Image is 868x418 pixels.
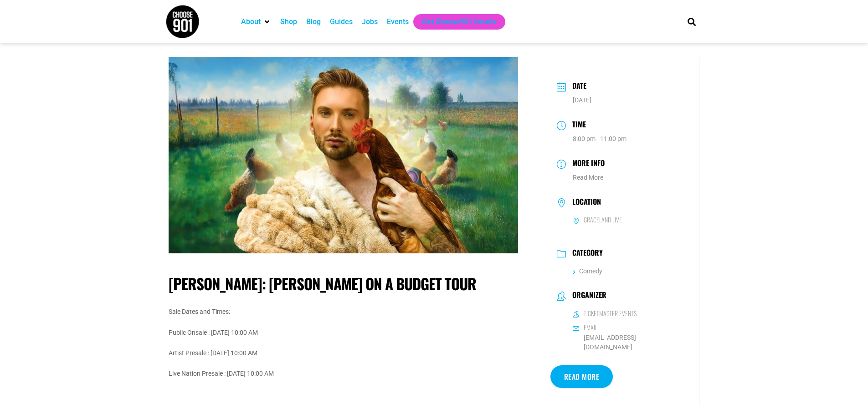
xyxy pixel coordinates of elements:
[236,14,276,30] div: About
[568,157,605,171] h3: More Info
[573,135,627,142] abbr: 8:00 pm - 11:00 pm
[236,14,672,30] nav: Main nav
[387,16,409,27] a: Events
[169,306,518,317] p: Sale Dates and Times:
[330,16,353,27] a: Guides
[241,16,261,27] a: About
[684,14,699,29] div: Search
[568,248,603,259] h3: Category
[169,368,518,379] p: Live Nation Presale : [DATE] 10:00 AM
[573,333,675,352] a: [EMAIL_ADDRESS][DOMAIN_NAME]
[422,16,496,27] a: Get Choose901 Emails
[169,347,518,359] p: Artist Presale : [DATE] 10:00 AM
[362,16,378,27] a: Jobs
[550,365,613,388] a: Read More
[568,80,586,93] h3: Date
[169,327,518,338] p: Public Onsale : [DATE] 10:00 AM
[573,96,591,104] span: [DATE]
[584,216,622,224] h6: Graceland Live
[280,16,297,27] a: Shop
[568,119,586,132] h3: Time
[568,291,606,302] h3: Organizer
[568,197,601,208] h3: Location
[573,174,603,181] a: Read More
[169,275,518,293] h1: [PERSON_NAME]: [PERSON_NAME] On A Budget Tour
[573,267,602,275] a: Comedy
[584,309,637,317] h6: Ticketmaster Events
[584,323,597,332] h6: Email
[306,16,321,27] a: Blog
